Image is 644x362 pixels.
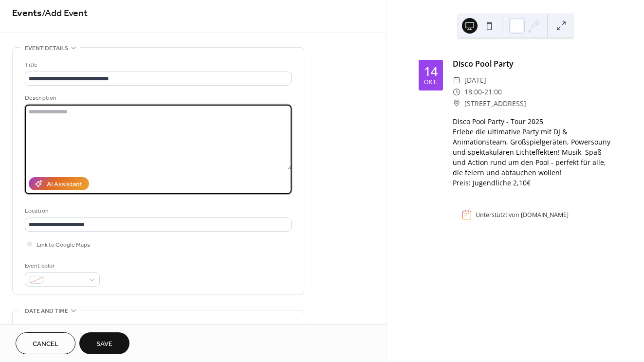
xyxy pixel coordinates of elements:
[521,211,569,219] a: [DOMAIN_NAME]
[484,86,502,98] span: 21:00
[453,58,612,70] div: Disco Pool Party
[37,240,90,250] span: Link to Google Maps
[163,323,190,333] div: End date
[464,98,526,109] span: [STREET_ADDRESS]
[424,65,438,77] div: 14
[424,79,438,86] div: Okt.
[482,86,484,98] span: -
[25,93,290,103] div: Description
[16,332,75,354] button: Cancel
[25,261,98,271] div: Event color
[25,306,68,316] span: Date and time
[25,43,68,54] span: Event details
[453,98,460,109] div: ​
[25,60,290,70] div: Title
[42,4,88,23] span: / Add Event
[464,74,486,86] span: [DATE]
[33,339,58,349] span: Cancel
[25,206,290,216] div: Location
[79,332,129,354] button: Save
[453,74,460,86] div: ​
[453,86,460,98] div: ​
[464,86,482,98] span: 18:00
[12,4,42,23] a: Events
[47,180,82,190] div: AI Assistant
[476,211,569,219] div: Unterstützt von
[25,323,55,333] div: Start date
[96,339,112,349] span: Save
[29,177,89,190] button: AI Assistant
[453,116,612,188] div: Disco Pool Party - Tour 2025 Erlebe die ultimative Party mit DJ & Animationsteam, Großspielgeräte...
